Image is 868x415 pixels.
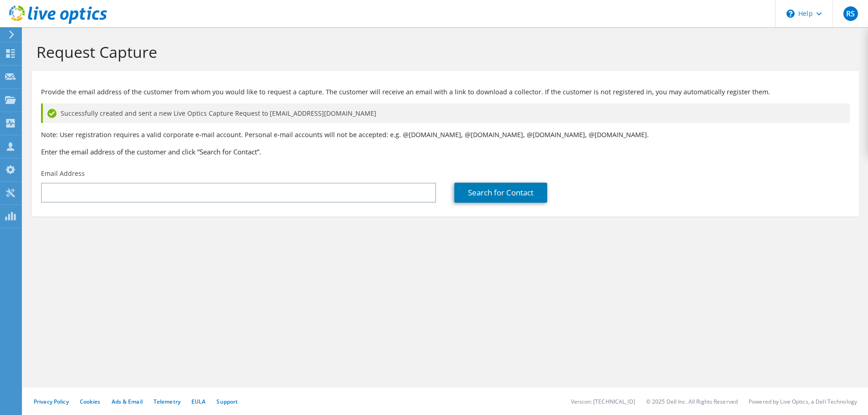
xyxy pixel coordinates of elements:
span: Successfully created and sent a new Live Optics Capture Request to [EMAIL_ADDRESS][DOMAIN_NAME] [61,108,376,118]
a: Ads & Email [112,398,143,405]
a: Telemetry [154,398,180,405]
a: Cookies [80,398,101,405]
svg: \n [786,10,795,18]
label: Email Address [41,169,85,178]
li: Version: [TECHNICAL_ID] [571,398,635,405]
p: Provide the email address of the customer from whom you would like to request a capture. The cust... [41,87,850,97]
a: Privacy Policy [34,398,69,405]
a: Support [216,398,238,405]
h3: Enter the email address of the customer and click “Search for Contact”. [41,147,850,157]
p: Note: User registration requires a valid corporate e-mail account. Personal e-mail accounts will ... [41,130,850,140]
a: EULA [191,398,205,405]
li: © 2025 Dell Inc. All Rights Reserved [646,398,738,405]
span: RS [843,6,858,21]
a: Search for Contact [454,183,547,203]
h1: Request Capture [36,42,850,61]
li: Powered by Live Optics, a Dell Technology [749,398,857,405]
